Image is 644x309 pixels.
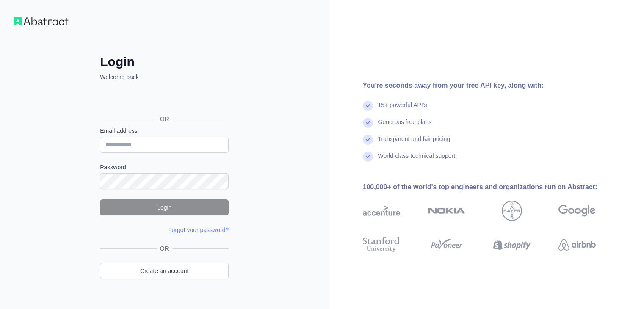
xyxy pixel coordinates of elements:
[493,235,531,254] img: shopify
[378,135,451,152] div: Transparent and fair pricing
[100,263,229,279] a: Create an account
[157,244,172,253] span: OR
[168,226,229,233] a: Forgot your password?
[363,80,623,91] div: You're seconds away from your free API key, along with:
[96,91,231,109] iframe: Sign in with Google Button
[558,235,596,254] img: airbnb
[100,127,229,135] label: Email address
[14,17,69,25] img: Workflow
[363,201,400,221] img: accenture
[153,115,176,123] span: OR
[100,199,229,215] button: Login
[378,118,432,135] div: Generous free plans
[428,201,465,221] img: nokia
[100,163,229,171] label: Password
[363,152,373,162] img: check mark
[100,73,229,81] p: Welcome back
[378,101,427,118] div: 15+ powerful API's
[363,235,400,254] img: stanford university
[363,182,623,192] div: 100,000+ of the world's top engineers and organizations run on Abstract:
[363,118,373,128] img: check mark
[100,54,229,69] h2: Login
[363,101,373,111] img: check mark
[502,201,522,221] img: bayer
[558,201,596,221] img: google
[428,235,465,254] img: payoneer
[363,135,373,145] img: check mark
[378,152,456,168] div: World-class technical support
